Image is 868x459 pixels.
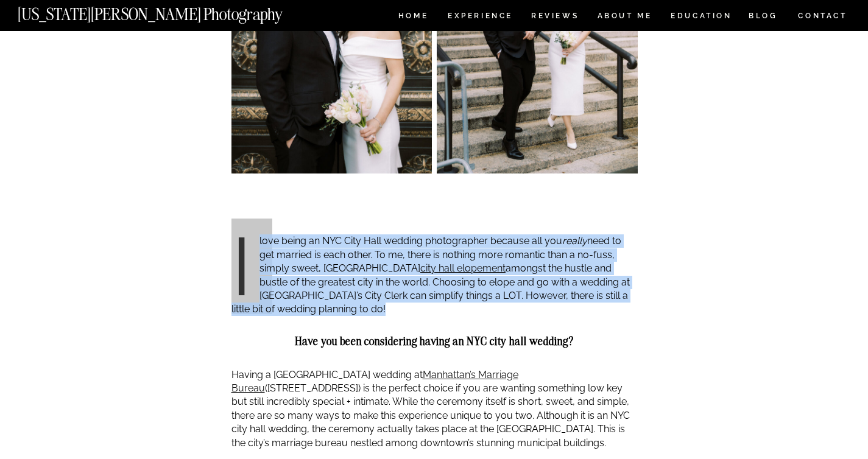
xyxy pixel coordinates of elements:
a: REVIEWS [531,12,577,23]
a: city hall elopement [420,262,506,274]
p: I love being an NYC City Hall wedding photographer because all you need to get married is each ot... [231,234,638,316]
a: BLOG [749,12,778,23]
a: [US_STATE][PERSON_NAME] Photography [18,6,323,16]
a: Experience [448,12,512,23]
em: really [562,235,587,247]
strong: Have you been considering having an NYC city hall wedding? [295,334,574,348]
a: EDUCATION [669,12,733,23]
p: Having a [GEOGRAPHIC_DATA] wedding at ([STREET_ADDRESS]) is the perfect choice if you are wanting... [231,368,638,450]
a: CONTACT [797,9,848,23]
a: ABOUT ME [597,12,652,23]
a: HOME [396,12,431,23]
